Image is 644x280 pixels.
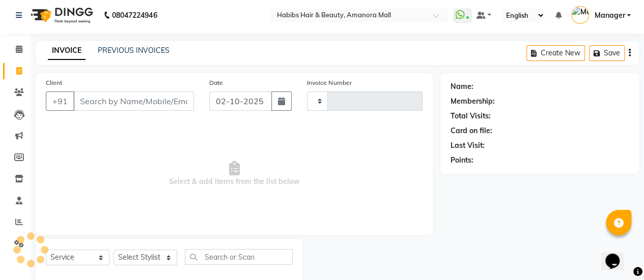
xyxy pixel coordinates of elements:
[26,1,96,29] img: logo
[46,78,62,87] label: Client
[307,78,351,87] label: Invoice Number
[451,140,485,151] div: Last Visit:
[594,10,625,21] span: Manager
[589,45,625,61] button: Save
[601,239,634,270] iframe: chat widget
[451,126,492,136] div: Card on file:
[46,91,74,111] button: +91
[112,1,157,29] b: 08047224946
[73,91,194,111] input: Search by Name/Mobile/Email/Code
[451,81,473,92] div: Name:
[48,42,86,60] a: INVOICE
[185,249,293,265] input: Search or Scan
[451,111,491,121] div: Total Visits:
[209,78,223,87] label: Date
[571,6,589,24] img: Manager
[526,45,585,61] button: Create New
[451,155,473,166] div: Points:
[46,123,423,225] span: Select & add items from the list below
[98,46,170,55] a: PREVIOUS INVOICES
[451,96,495,107] div: Membership:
